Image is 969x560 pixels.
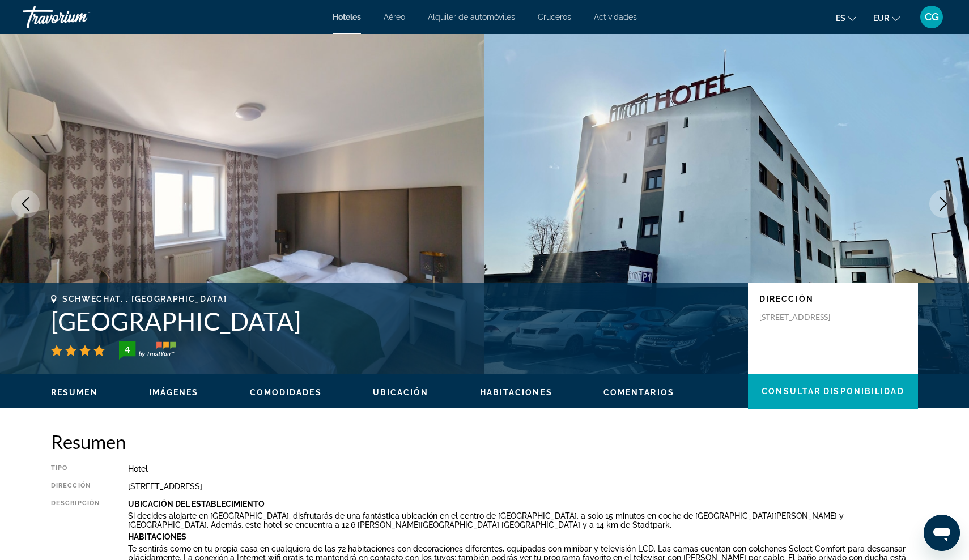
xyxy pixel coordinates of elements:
iframe: Botón para iniciar la ventana de mensajería [924,515,960,551]
button: Ubicación [373,387,429,397]
button: Previous image [11,190,40,218]
p: Si decides alojarte en [GEOGRAPHIC_DATA], disfrutarás de una fantástica ubicación en el centro de... [128,511,918,529]
span: es [836,14,845,23]
p: Dirección [759,294,907,303]
button: Next image [929,190,958,218]
img: trustyou-badge-hor.svg [119,341,176,360]
button: Consultar disponibilidad [748,374,918,409]
div: Dirección [51,482,100,491]
button: User Menu [917,5,946,29]
a: Alquiler de automóviles [428,12,515,22]
p: [STREET_ADDRESS] [759,312,850,322]
span: Consultar disponibilidad [762,387,904,396]
button: Change language [836,10,856,26]
div: Hotel [128,464,918,473]
a: Hoteles [333,12,361,22]
a: Travorium [23,2,136,32]
button: Comentarios [603,387,674,397]
div: 4 [116,343,138,356]
a: Actividades [594,12,637,22]
b: Ubicación Del Establecimiento [128,499,265,508]
span: CG [925,11,939,23]
h2: Resumen [51,430,918,453]
a: Cruceros [538,12,571,22]
button: Resumen [51,387,98,397]
button: Change currency [873,10,900,26]
a: Aéreo [384,12,405,22]
b: Habitaciones [128,532,186,541]
button: Comodidades [250,387,322,397]
button: Imágenes [149,387,199,397]
div: [STREET_ADDRESS] [128,482,918,491]
div: Tipo [51,464,100,473]
span: EUR [873,14,889,23]
span: Schwechat, , [GEOGRAPHIC_DATA] [62,294,227,303]
h1: [GEOGRAPHIC_DATA] [51,306,737,336]
button: Habitaciones [480,387,552,397]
